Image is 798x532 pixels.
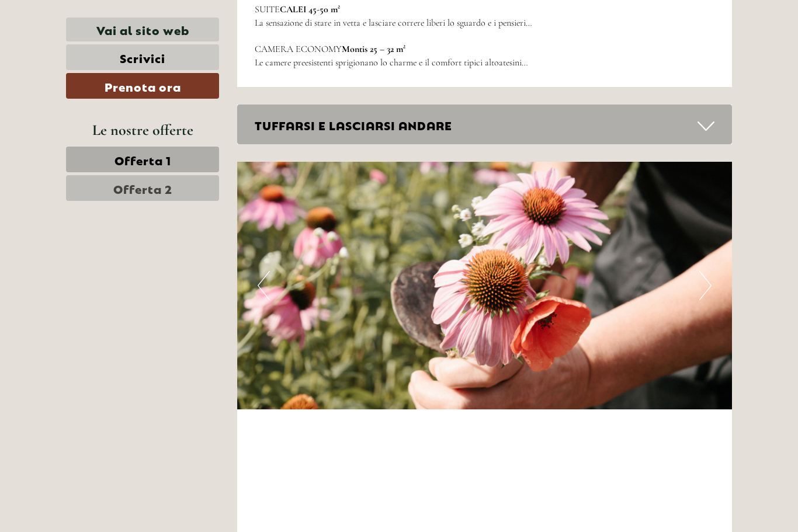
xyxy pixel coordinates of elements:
[255,43,715,56] p: CAMERA ECONOMY
[255,16,715,30] p: La sensazione di stare in vetta e lasciare correre liberi lo sguardo e i pensieri…
[255,3,715,16] p: SUITE
[115,151,171,168] span: Offerta 1
[237,105,733,145] div: TUFFARSI E LASCIARSI ANDARE
[18,57,156,65] small: 11:12
[199,9,262,29] div: domenica
[18,34,156,43] div: [GEOGRAPHIC_DATA]
[66,18,219,41] a: Vai al sito web
[66,73,219,99] a: Prenota ora
[9,32,162,67] div: Buon giorno, come possiamo aiutarla?
[113,180,172,196] span: Offerta 2
[258,271,270,300] button: Previous
[342,43,405,55] strong: Montis 25 – 32 m²
[699,271,712,300] button: Next
[66,44,219,70] a: Scrivici
[255,56,715,69] p: Le camere preesistenti sprigionano lo charme e il comfort tipici altoatesini…
[280,4,340,15] strong: CALEI 45-50 m²
[66,119,219,141] div: Le nostre offerte
[391,302,460,328] button: Invia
